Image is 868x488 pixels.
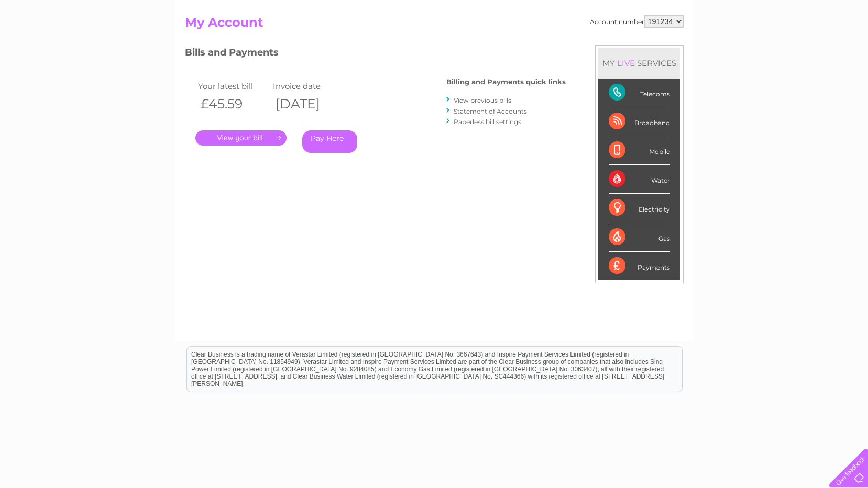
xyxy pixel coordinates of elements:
[598,48,680,78] div: MY SERVICES
[195,79,271,93] td: Your latest bill
[609,252,670,280] div: Payments
[30,27,84,59] img: logo.png
[609,165,670,194] div: Water
[270,93,346,115] th: [DATE]
[590,15,684,28] div: Account number
[798,45,824,52] a: Contact
[833,45,858,52] a: Log out
[454,118,521,126] a: Paperless bill settings
[609,107,670,136] div: Broadband
[739,45,771,52] a: Telecoms
[615,58,637,68] div: LIVE
[609,79,670,107] div: Telecoms
[454,107,527,115] a: Statement of Accounts
[195,93,271,115] th: £45.59
[185,15,684,35] h2: My Account
[195,130,287,146] a: .
[671,5,743,18] a: 0333 014 3131
[302,130,357,153] a: Pay Here
[454,96,511,104] a: View previous bills
[270,79,346,93] td: Invoice date
[710,45,733,52] a: Energy
[684,45,704,52] a: Water
[187,6,682,51] div: Clear Business is a trading name of Verastar Limited (registered in [GEOGRAPHIC_DATA] No. 3667643...
[609,136,670,165] div: Mobile
[609,223,670,252] div: Gas
[777,45,792,52] a: Blog
[609,194,670,223] div: Electricity
[185,45,566,63] h3: Bills and Payments
[446,78,566,86] h4: Billing and Payments quick links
